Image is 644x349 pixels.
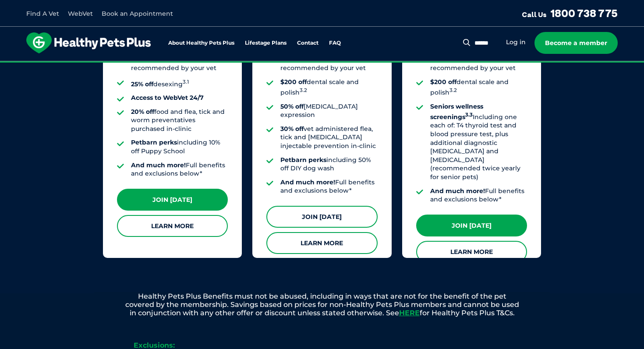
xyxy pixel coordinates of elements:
li: vet administered flea, tick and [MEDICAL_DATA] injectable prevention in-clinic [280,125,377,151]
strong: Annual vaccinations [131,56,203,63]
a: Lifestage Plans [245,40,287,46]
strong: Petbarn perks [280,156,326,164]
img: hpp-logo [26,32,151,53]
a: Become a member [534,32,618,54]
sup: 3.2 [449,87,457,93]
sup: 3.3 [465,112,473,118]
li: desexing [131,78,228,88]
a: WebVet [68,10,93,18]
li: As recommended by your vet [131,53,228,73]
a: Join [DATE] [266,206,377,228]
button: Search [461,38,472,47]
p: Healthy Pets Plus Benefits must not be abused, including in ways that are not for the benefit of ... [94,292,550,317]
a: Contact [297,40,318,46]
strong: And much more! [280,178,335,186]
strong: Seniors wellness screenings [430,102,483,121]
li: Full benefits and exclusions below* [131,161,228,178]
a: Join [DATE] [117,189,228,211]
strong: $200 off [280,78,307,86]
a: Call Us1800 738 775 [522,7,618,20]
li: Full benefits and exclusions below* [430,187,527,204]
span: Call Us [522,10,547,19]
li: dental scale and polish [280,78,377,97]
strong: $200 off [430,78,456,86]
a: Learn More [416,241,527,263]
a: Find A Vet [26,10,59,18]
li: Full benefits and exclusions below* [280,178,377,195]
a: HERE [399,309,420,317]
li: As recommended by your vet [280,53,377,73]
strong: 20% off [131,108,154,116]
strong: Access to WebVet 24/7 [131,94,204,102]
strong: Annual vaccinations [430,56,502,63]
strong: 50% off [280,102,304,110]
a: Join [DATE] [416,215,527,236]
strong: Petbarn perks [131,138,177,146]
sup: 3.1 [183,79,189,85]
li: dental scale and polish [430,78,527,97]
a: About Healthy Pets Plus [168,40,234,46]
li: [MEDICAL_DATA] expression [280,102,377,120]
a: FAQ [329,40,341,46]
span: Proactive, preventative wellness program designed to keep your pet healthier and happier for longer [159,61,486,69]
a: Log in [506,38,526,46]
li: including 10% off Puppy School [131,138,228,155]
li: including 50% off DIY dog wash [280,156,377,173]
a: Learn More [117,215,228,237]
a: Learn More [266,232,377,254]
a: Book an Appointment [102,10,173,18]
li: Including one each of: T4 thyroid test and blood pressure test, plus additional diagnostic [MEDIC... [430,102,527,182]
strong: 30% off [280,125,304,133]
strong: And much more! [430,187,485,195]
strong: 25% off [131,80,153,88]
strong: Annual vaccinations [280,56,353,63]
strong: And much more! [131,161,186,169]
sup: 3.2 [300,87,307,93]
li: As recommended by your vet [430,53,527,73]
li: food and flea, tick and worm preventatives purchased in-clinic [131,108,228,134]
